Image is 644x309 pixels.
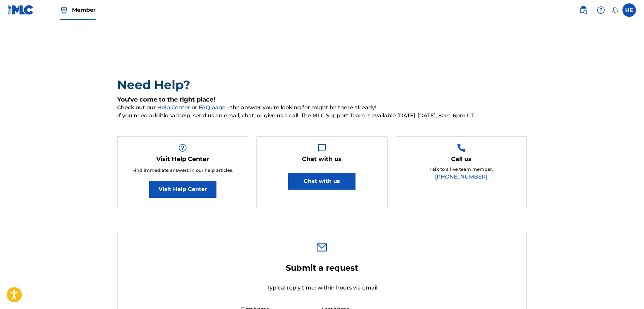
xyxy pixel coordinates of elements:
div: Help [594,3,608,17]
h5: You've come to the right place! [117,96,527,104]
img: Help Box Image [318,144,326,152]
span: If you need additional help, send us an email, chat, or give us a call. The MLC Support Team is a... [117,112,527,120]
img: search [579,6,587,14]
h5: Chat with us [302,155,342,163]
h5: Call us [451,155,472,163]
iframe: Resource Center [625,204,644,258]
span: Member [72,6,96,14]
a: FAQ page [199,104,227,111]
h5: Visit Help Center [156,155,209,163]
img: Top Rightsholder [60,6,68,14]
img: Help Box Image [457,144,466,152]
a: Visit Help Center [149,181,216,198]
span: Check out our or - the answer you're looking for might be there already! [117,104,527,112]
div: Notifications [612,7,618,13]
img: 0ff00501b51b535a1dc6.svg [317,243,327,252]
span: Typical reply time: within hours via email [267,284,377,291]
h2: Need Help? [117,77,527,92]
button: Chat with us [288,173,355,190]
a: [PHONE_NUMBER] [435,173,487,180]
img: Help Box Image [178,144,187,152]
p: Talk to a live team member. [430,166,493,173]
a: Public Search [577,3,590,17]
img: help [597,6,605,14]
h2: Submit a request [241,263,403,273]
a: Help Center [157,104,192,111]
div: User Menu [622,3,636,17]
img: MLC Logo [8,5,34,15]
span: Find immediate answers in our help articles. [132,167,233,173]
